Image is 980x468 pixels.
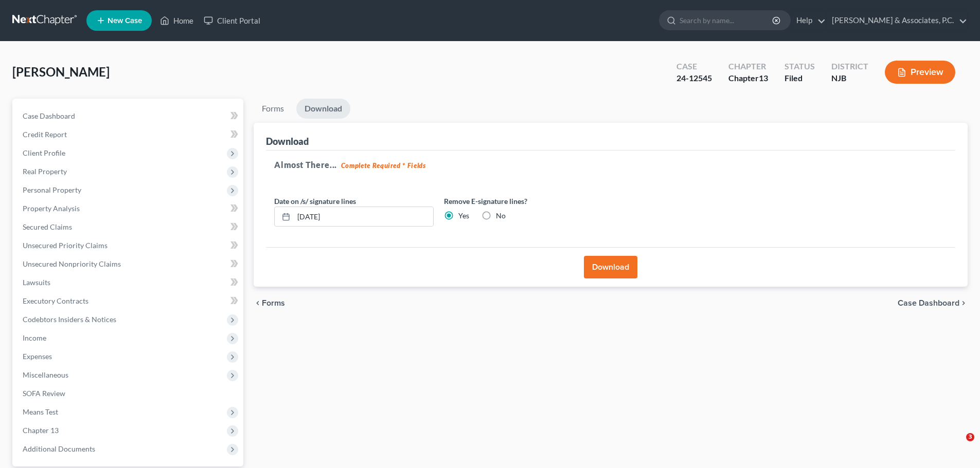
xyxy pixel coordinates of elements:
[676,72,712,84] div: 24-12545
[155,11,199,30] a: Home
[14,255,243,273] a: Unsecured Nonpriority Claims
[444,196,603,207] label: Remove E-signature lines?
[14,125,243,144] a: Credit Report
[676,61,712,72] div: Case
[966,433,974,441] span: 3
[785,61,815,72] div: Status
[14,292,243,310] a: Executory Contracts
[898,299,959,307] span: Case Dashboard
[23,148,65,157] span: Client Profile
[254,99,292,119] a: Forms
[14,384,243,403] a: SOFA Review
[759,73,768,83] span: 13
[23,426,59,435] span: Chapter 13
[785,72,815,84] div: Filed
[266,135,309,147] div: Download
[12,64,110,79] span: [PERSON_NAME]
[14,273,243,292] a: Lawsuits
[827,11,967,30] a: [PERSON_NAME] & Associates, P.C.
[23,407,58,416] span: Means Test
[274,196,356,207] label: Date on /s/ signature lines
[23,444,95,453] span: Additional Documents
[584,256,637,278] button: Download
[14,107,243,125] a: Case Dashboard
[254,299,299,307] button: chevron_left Forms
[23,167,67,176] span: Real Property
[23,204,80,213] span: Property Analysis
[458,211,469,221] label: Yes
[23,315,116,324] span: Codebtors Insiders & Notices
[791,11,826,30] a: Help
[14,236,243,255] a: Unsecured Priority Claims
[496,211,506,221] label: No
[14,199,243,218] a: Property Analysis
[23,111,75,120] span: Case Dashboard
[294,207,433,227] input: MM/DD/YYYY
[23,333,46,342] span: Income
[23,352,52,361] span: Expenses
[23,296,88,305] span: Executory Contracts
[23,278,50,287] span: Lawsuits
[945,433,970,458] iframe: Intercom live chat
[23,185,81,194] span: Personal Property
[728,72,768,84] div: Chapter
[108,17,142,25] span: New Case
[341,161,426,170] strong: Complete Required * Fields
[680,11,774,30] input: Search by name...
[23,259,121,268] span: Unsecured Nonpriority Claims
[262,299,285,307] span: Forms
[199,11,265,30] a: Client Portal
[14,218,243,236] a: Secured Claims
[831,61,868,72] div: District
[23,222,72,231] span: Secured Claims
[296,99,350,119] a: Download
[23,389,65,398] span: SOFA Review
[831,72,868,84] div: NJB
[274,159,947,171] h5: Almost There...
[23,241,108,250] span: Unsecured Priority Claims
[959,299,968,307] i: chevron_right
[728,61,768,72] div: Chapter
[23,130,67,139] span: Credit Report
[23,370,68,379] span: Miscellaneous
[898,299,968,307] a: Case Dashboard chevron_right
[885,61,955,84] button: Preview
[254,299,262,307] i: chevron_left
